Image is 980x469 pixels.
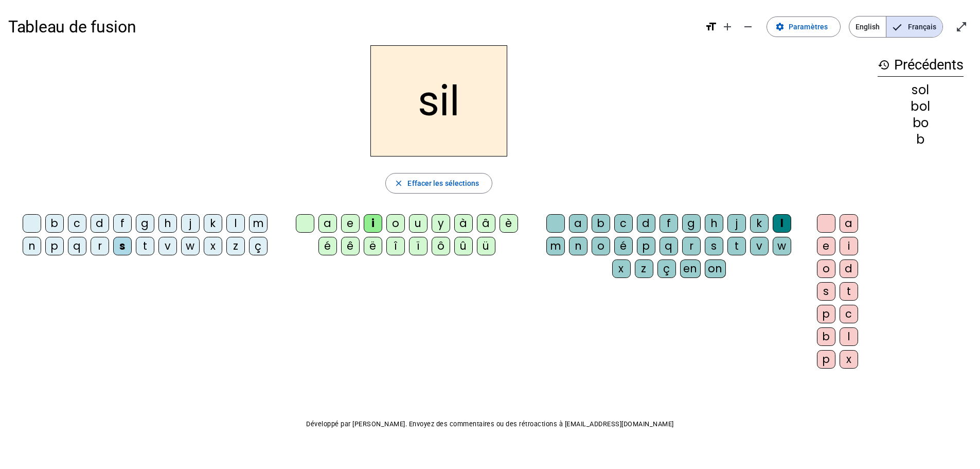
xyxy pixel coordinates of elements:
[68,214,86,233] div: c
[878,117,964,129] div: bo
[181,237,200,255] div: w
[569,237,587,255] div: n
[886,16,942,37] span: Français
[767,16,841,37] button: Paramètres
[840,237,858,255] div: i
[773,237,791,255] div: w
[23,237,41,255] div: n
[341,237,360,255] div: ê
[705,214,723,233] div: h
[637,237,655,255] div: p
[840,214,858,233] div: a
[817,282,835,301] div: s
[45,214,64,233] div: b
[773,214,791,233] div: l
[705,21,717,33] mat-icon: format_size
[612,259,631,278] div: x
[409,237,427,255] div: ï
[477,237,495,255] div: ü
[249,237,268,255] div: ç
[158,214,177,233] div: h
[680,259,701,278] div: en
[318,214,337,233] div: a
[775,22,785,31] mat-icon: settings
[318,237,337,255] div: é
[249,214,268,233] div: m
[546,237,565,255] div: m
[8,10,697,43] h1: Tableau de fusion
[409,214,427,233] div: u
[738,16,758,37] button: Diminuer la taille de la police
[370,45,507,157] h2: sil
[682,214,701,233] div: g
[705,259,726,278] div: on
[569,214,587,233] div: a
[840,350,858,369] div: x
[226,237,245,255] div: z
[113,237,132,255] div: s
[721,21,734,33] mat-icon: add
[660,214,678,233] div: f
[432,214,450,233] div: y
[341,214,360,233] div: e
[500,214,518,233] div: è
[878,54,964,77] h3: Précédents
[955,21,968,33] mat-icon: open_in_full
[840,259,858,278] div: d
[878,100,964,113] div: bol
[407,177,479,189] span: Effacer les sélections
[817,327,835,346] div: b
[789,21,828,33] span: Paramètres
[477,214,495,233] div: â
[364,237,382,255] div: ë
[817,350,835,369] div: p
[136,214,154,233] div: g
[849,16,943,38] mat-button-toggle-group: Language selection
[750,214,769,233] div: k
[657,259,676,278] div: ç
[705,237,723,255] div: s
[951,16,972,37] button: Entrer en plein écran
[742,21,754,33] mat-icon: remove
[364,214,382,233] div: i
[717,16,738,37] button: Augmenter la taille de la police
[226,214,245,233] div: l
[840,327,858,346] div: l
[432,237,450,255] div: ô
[385,173,492,194] button: Effacer les sélections
[136,237,154,255] div: t
[878,84,964,96] div: sol
[8,418,972,430] p: Développé par [PERSON_NAME]. Envoyez des commentaires ou des rétroactions à [EMAIL_ADDRESS][DOMAI...
[454,237,473,255] div: û
[91,237,109,255] div: r
[817,259,835,278] div: o
[727,214,746,233] div: j
[750,237,769,255] div: v
[181,214,200,233] div: j
[878,59,890,71] mat-icon: history
[727,237,746,255] div: t
[878,133,964,146] div: b
[68,237,86,255] div: q
[614,237,633,255] div: é
[660,237,678,255] div: q
[113,214,132,233] div: f
[840,305,858,323] div: c
[635,259,653,278] div: z
[592,237,610,255] div: o
[592,214,610,233] div: b
[204,237,222,255] div: x
[849,16,886,37] span: English
[394,179,403,188] mat-icon: close
[454,214,473,233] div: à
[386,237,405,255] div: î
[158,237,177,255] div: v
[637,214,655,233] div: d
[817,305,835,323] div: p
[840,282,858,301] div: t
[386,214,405,233] div: o
[204,214,222,233] div: k
[817,237,835,255] div: e
[614,214,633,233] div: c
[682,237,701,255] div: r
